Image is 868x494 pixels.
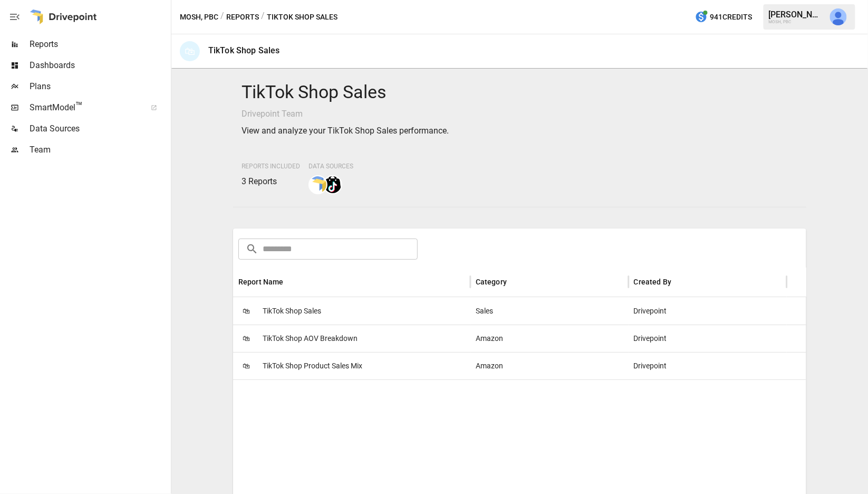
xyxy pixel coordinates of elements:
div: Drivepoint [629,352,787,379]
div: Amazon [470,325,629,352]
div: 🛍 [180,41,200,61]
span: 🛍 [238,330,254,346]
span: ™ [75,100,83,113]
button: 941Credits [691,7,757,27]
span: TikTok Shop Sales [263,298,321,325]
span: 🛍 [238,358,254,374]
button: MOSH, PBC [180,11,218,24]
button: Reports [226,11,259,24]
div: [PERSON_NAME] [769,9,824,20]
span: Data Sources [308,163,353,170]
div: MOSH, PBC [769,20,824,24]
div: Report Name [238,278,284,286]
div: / [220,11,224,24]
span: TikTok Shop AOV Breakdown [263,325,358,352]
img: smart model [310,176,326,193]
div: Category [476,278,507,286]
button: Jeff Gamsey [824,2,853,32]
span: TikTok Shop Product Sales Mix [263,353,362,379]
span: 941 Credits [710,11,753,24]
p: View and analyze your TikTok Shop Sales performance. [242,125,798,137]
span: Reports [30,38,169,51]
button: Sort [672,274,687,289]
div: TikTok Shop Sales [208,45,280,55]
span: Reports Included [242,163,300,170]
button: Sort [285,274,300,289]
h4: TikTok Shop Sales [242,81,798,103]
img: Jeff Gamsey [830,8,847,25]
div: Drivepoint [629,325,787,352]
span: SmartModel [30,101,139,114]
div: / [261,11,265,24]
span: Dashboards [30,59,169,72]
span: Plans [30,80,169,93]
p: 3 Reports [242,175,300,188]
div: Amazon [470,352,629,379]
div: Sales [470,297,629,325]
span: Data Sources [30,122,169,135]
p: Drivepoint Team [242,108,798,120]
div: Created By [634,278,672,286]
div: Drivepoint [629,297,787,325]
span: Team [30,144,169,156]
button: Sort [508,274,523,289]
img: tiktok [324,176,341,193]
span: 🛍 [238,303,254,319]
